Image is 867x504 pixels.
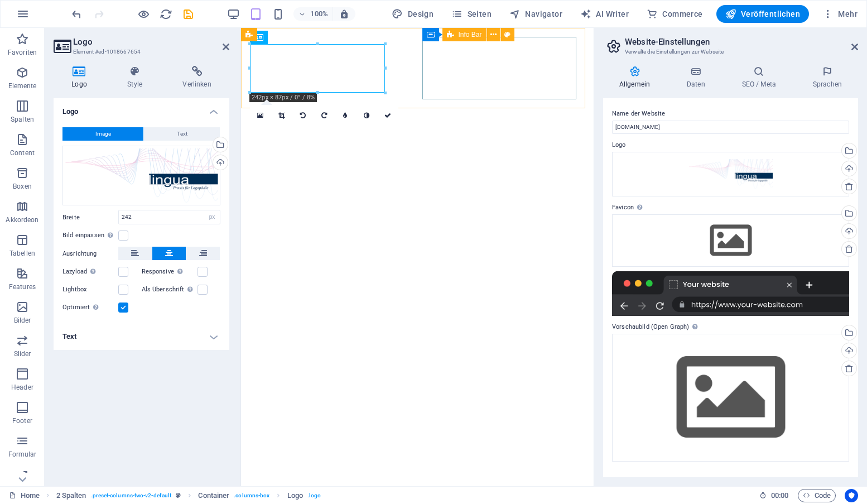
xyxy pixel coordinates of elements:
a: Weichzeichnen [335,105,356,126]
p: Favoriten [8,48,37,57]
label: Lightbox [62,283,118,296]
div: Lingua-Logo_sRGB-vz5SqXCjKEzehghhDBicHQ.png [612,152,849,196]
span: 00 00 [771,489,788,502]
button: Design [387,5,438,23]
h6: 100% [310,7,328,21]
span: Seiten [451,8,492,20]
label: Favicon [612,201,849,214]
a: Graustufen [356,105,377,126]
button: Navigator [505,5,567,23]
label: Optimiert [62,301,118,314]
i: Save (Ctrl+S) [182,8,195,21]
span: Image [95,127,111,141]
p: Content [10,148,35,157]
i: Seite neu laden [160,8,172,21]
button: Image [62,127,143,141]
h2: Logo [73,37,229,47]
span: Info Bar [459,31,482,38]
a: Ausschneide-Modus [271,105,292,126]
span: Navigator [509,8,562,20]
label: Ausrichtung [62,247,118,261]
p: Boxen [13,182,32,191]
span: Design [392,8,433,20]
button: Veröffentlichen [716,5,809,23]
button: save [181,7,195,21]
h4: Sprachen [797,66,858,89]
label: Breite [62,214,118,220]
h2: Website-Einstellungen [625,37,858,47]
label: Bild einpassen [62,229,118,242]
label: Vorschaubild (Open Graph) [612,320,849,334]
a: Wähle aus deinen Dateien, Stockfotos oder lade Dateien hoch [250,105,271,126]
p: Slider [14,349,31,358]
span: Code [803,489,831,502]
a: Bestätigen ( Strg ⏎ ) [377,105,398,126]
button: Code [798,489,836,502]
h6: Session-Zeit [759,489,789,502]
p: Footer [12,416,32,425]
span: . logo [307,489,321,502]
h4: Logo [54,98,229,118]
button: Mehr [818,5,862,23]
button: undo [70,7,83,21]
a: 90° rechts drehen [314,105,335,126]
div: Lingua-Logo_sRGB-vz5SqXCjKEzehghhDBicHQ.png [62,146,220,206]
label: Responsive [142,265,198,279]
p: Header [11,383,33,392]
span: Klick zum Auswählen. Doppelklick zum Bearbeiten [56,489,86,502]
p: Spalten [11,115,34,124]
p: Elemente [8,81,37,90]
button: Text [144,127,220,141]
div: Wähle aus deinen Dateien, Stockfotos oder lade Dateien hoch [612,214,849,267]
button: 100% [293,7,333,21]
button: reload [159,7,172,21]
h4: SEO / Meta [726,66,797,89]
div: Design (Strg+Alt+Y) [387,5,438,23]
p: Akkordeon [6,215,38,224]
span: Veröffentlichen [725,8,800,20]
p: Bilder [14,316,31,325]
input: Name... [612,121,849,134]
span: AI Writer [580,8,629,20]
nav: breadcrumb [56,489,321,502]
h4: Text [54,323,229,350]
span: : [779,491,781,500]
button: AI Writer [576,5,633,23]
button: Klicke hier, um den Vorschau-Modus zu verlassen [137,7,150,21]
i: Dieses Element ist ein anpassbares Preset [176,492,181,498]
span: . preset-columns-two-v2-default [90,489,171,502]
button: Commerce [642,5,707,23]
label: Lazyload [62,265,118,279]
h3: Element #ed-1018667654 [73,47,207,57]
button: Usercentrics [845,489,858,502]
h4: Verlinken [165,66,229,89]
h4: Daten [671,66,726,89]
h4: Logo [54,66,109,89]
a: Klick, um Auswahl aufzuheben. Doppelklick öffnet Seitenverwaltung [9,489,40,502]
h4: Allgemein [603,66,671,89]
span: Klick zum Auswählen. Doppelklick zum Bearbeiten [198,489,229,502]
a: 90° links drehen [292,105,314,126]
i: Bei Größenänderung Zoomstufe automatisch an das gewählte Gerät anpassen. [339,9,349,19]
h3: Verwalte die Einstellungen zur Webseite [625,47,836,57]
p: Features [9,282,36,291]
div: Wähle aus deinen Dateien, Stockfotos oder lade Dateien hoch [612,334,849,462]
span: . columns-box [234,489,269,502]
label: Logo [612,138,849,152]
i: Rückgängig: Farben ändern (Strg+Z) [70,8,83,21]
p: Formular [8,450,37,459]
span: Klick zum Auswählen. Doppelklick zum Bearbeiten [287,489,303,502]
label: Name der Website [612,107,849,121]
button: Seiten [447,5,496,23]
span: Text [177,127,187,141]
p: Tabellen [9,249,35,258]
span: Commerce [647,8,703,20]
label: Als Überschrift [142,283,198,296]
span: Mehr [822,8,858,20]
h4: Style [109,66,165,89]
